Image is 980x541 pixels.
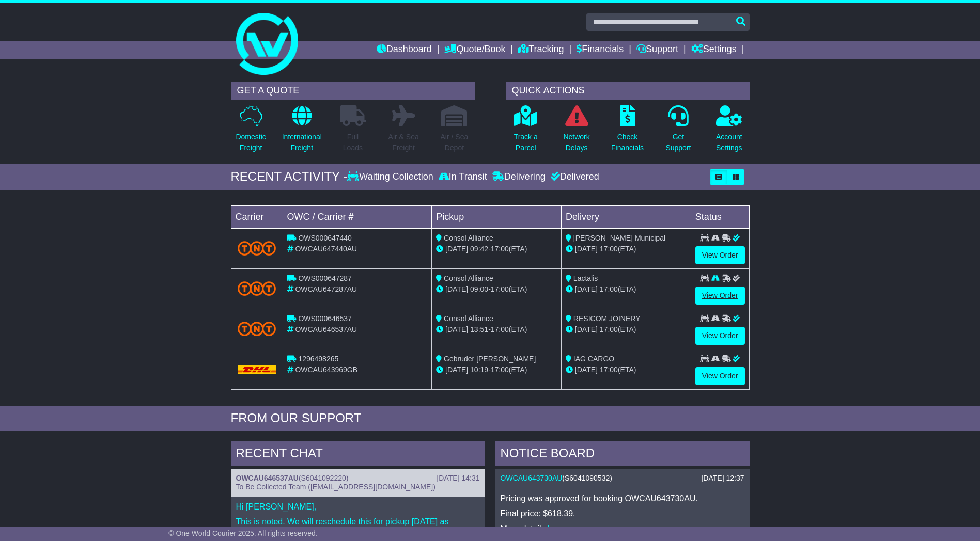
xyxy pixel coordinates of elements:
a: OWCAU646537AU [236,474,299,482]
img: TNT_Domestic.png [238,241,276,255]
p: Air & Sea Freight [388,132,419,153]
a: InternationalFreight [282,105,322,159]
div: - (ETA) [436,284,557,295]
span: 17:00 [491,285,509,293]
div: FROM OUR SUPPORT [231,411,750,426]
div: In Transit [436,171,490,183]
p: International Freight [282,132,322,153]
a: DomesticFreight [235,105,266,159]
span: 17:00 [600,365,618,374]
div: (ETA) [566,364,687,375]
div: QUICK ACTIONS [506,82,750,100]
div: - (ETA) [436,244,557,254]
a: View Order [695,287,745,305]
td: Status [691,205,749,228]
td: Pickup [432,205,562,228]
div: Delivering [490,171,548,183]
a: GetSupport [665,105,691,159]
p: Final price: $618.39. [501,508,744,518]
span: OWS000646537 [298,314,352,323]
div: Delivered [548,171,599,183]
span: OWCAU647287AU [295,285,357,293]
span: [DATE] [445,365,468,374]
p: Full Loads [340,132,366,153]
span: Consol Alliance [444,314,493,323]
div: (ETA) [566,284,687,295]
span: 1296498265 [298,355,338,363]
div: [DATE] 14:31 [437,474,479,483]
a: AccountSettings [715,105,743,159]
span: 09:00 [470,285,488,293]
p: Track a Parcel [514,132,538,153]
span: [DATE] [575,285,598,293]
td: Delivery [561,205,691,228]
span: [DATE] [445,245,468,253]
div: GET A QUOTE [231,82,475,100]
p: More details: . [501,523,744,533]
div: - (ETA) [436,324,557,335]
span: OWS000647287 [298,274,352,282]
span: S6041090532 [565,474,610,482]
p: Domestic Freight [236,132,266,153]
span: Gebruder [PERSON_NAME] [444,355,536,363]
p: Air / Sea Depot [441,132,469,153]
span: Consol Alliance [444,234,493,242]
div: - (ETA) [436,364,557,375]
a: View Order [695,246,745,264]
img: TNT_Domestic.png [238,322,276,336]
span: Consol Alliance [444,274,493,282]
div: NOTICE BOARD [495,441,750,469]
a: Tracking [518,41,564,59]
p: Check Financials [611,132,644,153]
a: OWCAU643730AU [501,474,563,482]
a: Quote/Book [444,41,505,59]
span: 17:00 [600,325,618,333]
img: DHL.png [238,365,276,374]
a: Settings [691,41,737,59]
span: 10:19 [470,365,488,374]
p: This is noted. We will reschedule this for pickup [DATE] as requested. [236,517,480,536]
a: NetworkDelays [563,105,590,159]
span: IAG CARGO [573,355,614,363]
a: CheckFinancials [611,105,644,159]
a: View Order [695,367,745,385]
p: Network Delays [563,132,589,153]
td: OWC / Carrier # [283,205,432,228]
span: [DATE] [445,285,468,293]
div: RECENT CHAT [231,441,485,469]
div: (ETA) [566,324,687,335]
div: ( ) [501,474,744,483]
span: 17:00 [600,285,618,293]
div: ( ) [236,474,480,483]
div: RECENT ACTIVITY - [231,169,348,184]
span: © One World Courier 2025. All rights reserved. [168,529,318,537]
p: Account Settings [716,132,742,153]
span: 17:00 [600,245,618,253]
p: Hi [PERSON_NAME], [236,502,480,512]
div: (ETA) [566,244,687,254]
span: OWCAU643969GB [295,365,357,374]
span: 17:00 [491,325,509,333]
span: OWS000647440 [298,234,352,242]
span: S6041092220 [301,474,346,482]
span: RESICOM JOINERY [573,314,641,323]
span: [DATE] [445,325,468,333]
div: [DATE] 12:37 [701,474,744,483]
p: Pricing was approved for booking OWCAU643730AU. [501,494,744,503]
a: here [548,524,564,533]
span: OWCAU647440AU [295,245,357,253]
a: Support [636,41,678,59]
img: TNT_Domestic.png [238,281,276,295]
span: [DATE] [575,245,598,253]
span: Lactalis [573,274,598,282]
span: [DATE] [575,325,598,333]
span: 17:00 [491,245,509,253]
a: Dashboard [377,41,432,59]
p: Get Support [665,132,691,153]
a: Financials [577,41,624,59]
a: Track aParcel [514,105,538,159]
span: 17:00 [491,365,509,374]
span: [DATE] [575,365,598,374]
span: 13:51 [470,325,488,333]
td: Carrier [231,205,283,228]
